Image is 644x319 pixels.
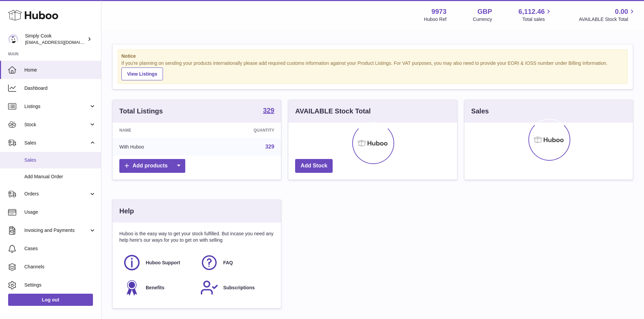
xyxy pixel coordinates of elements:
[121,68,163,80] a: View Listings
[579,7,636,23] a: 0.00 AVAILABLE Stock Total
[522,16,552,23] span: Total sales
[24,174,96,180] span: Add Manual Order
[24,103,89,110] span: Listings
[223,260,233,266] span: FAQ
[24,245,96,252] span: Cases
[471,107,489,116] h3: Sales
[519,7,553,23] a: 6,112.46 Total sales
[25,33,86,46] div: Simply Cook
[263,107,274,114] strong: 329
[24,140,89,146] span: Sales
[123,254,193,272] a: Huboo Support
[200,278,271,297] a: Subscriptions
[24,227,89,234] span: Invoicing and Payments
[8,34,18,44] img: internalAdmin-9973@internal.huboo.com
[146,260,180,266] span: Huboo Support
[295,107,371,116] h3: AVAILABLE Stock Total
[431,7,447,16] strong: 9973
[201,123,281,138] th: Quantity
[223,285,255,291] span: Subscriptions
[24,67,96,73] span: Home
[24,191,89,197] span: Orders
[295,159,333,173] a: Add Stock
[24,282,96,288] span: Settings
[123,278,193,297] a: Benefits
[477,7,492,16] strong: GBP
[265,144,275,150] a: 329
[24,209,96,215] span: Usage
[519,7,545,16] span: 6,112.46
[263,107,274,115] a: 329
[146,285,164,291] span: Benefits
[119,159,185,173] a: Add products
[121,60,624,80] div: If you're planning on sending your products internationally please add required customs informati...
[473,16,492,23] div: Currency
[579,16,636,23] span: AVAILABLE Stock Total
[24,157,96,163] span: Sales
[200,254,271,272] a: FAQ
[24,85,96,91] span: Dashboard
[113,123,201,138] th: Name
[119,107,163,116] h3: Total Listings
[119,207,134,216] h3: Help
[25,39,99,45] span: [EMAIL_ADDRESS][DOMAIN_NAME]
[615,7,628,16] span: 0.00
[8,294,93,306] a: Log out
[424,16,447,23] div: Huboo Ref
[119,231,274,243] p: Huboo is the easy way to get your stock fulfilled. But incase you need any help here's our ways f...
[113,138,201,156] td: With Huboo
[24,264,96,270] span: Channels
[24,122,89,128] span: Stock
[121,53,624,59] strong: Notice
